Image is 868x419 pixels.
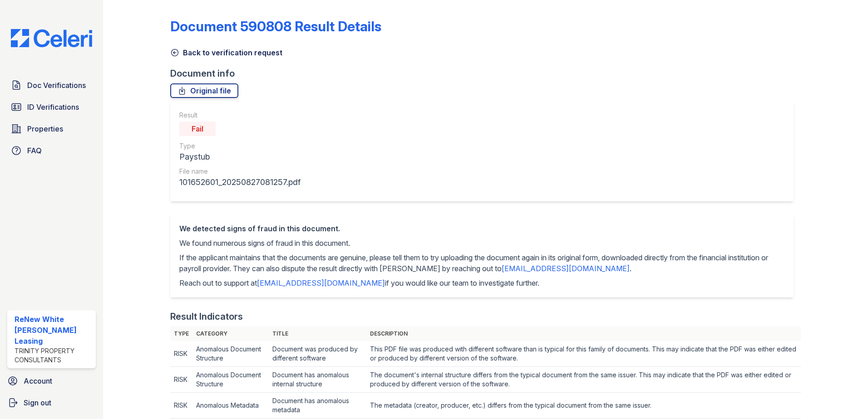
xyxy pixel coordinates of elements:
[830,383,859,410] iframe: chat widget
[179,252,784,274] p: If the applicant maintains that the documents are genuine, please tell them to try uploading the ...
[7,141,96,160] a: FAQ
[502,264,630,273] a: [EMAIL_ADDRESS][DOMAIN_NAME]
[192,393,269,419] td: Anomalous Metadata
[24,397,51,408] span: Sign out
[179,278,784,288] p: Reach out to support at if you would like our team to investigate further.
[7,98,96,116] a: ID Verifications
[269,367,366,393] td: Document has anomalous internal structure
[170,326,192,341] th: Type
[179,176,301,189] div: 101652601_20250827081257.pdf
[7,76,96,94] a: Doc Verifications
[15,346,92,365] div: Trinity Property Consultants
[170,18,381,34] a: Document 590808 Result Details
[27,145,42,156] span: FAQ
[269,341,366,367] td: Document was produced by different software
[4,394,99,412] a: Sign out
[179,151,301,163] div: Paystub
[27,102,79,112] span: ID Verifications
[192,341,269,367] td: Anomalous Document Structure
[366,393,801,419] td: The metadata (creator, producer, etc.) differs from the typical document from the same issuer.
[170,47,282,58] a: Back to verification request
[179,167,301,176] div: File name
[27,123,63,134] span: Properties
[269,393,366,419] td: Document has anomalous metadata
[179,122,216,136] div: Fail
[170,310,243,323] div: Result Indicators
[7,120,96,138] a: Properties
[179,223,784,234] div: We detected signs of fraud in this document.
[192,367,269,393] td: Anomalous Document Structure
[24,375,52,386] span: Account
[366,341,801,367] td: This PDF file was produced with different software than is typical for this family of documents. ...
[4,372,99,390] a: Account
[4,29,99,47] img: CE_Logo_Blue-a8612792a0a2168367f1c8372b55b34899dd931a85d93a1a3d3e32e68fde9ad4.png
[179,141,301,151] div: Type
[366,326,801,341] th: Description
[170,341,192,367] td: RISK
[27,80,86,91] span: Doc Verifications
[192,326,269,341] th: Category
[170,367,192,393] td: RISK
[170,67,801,80] div: Document info
[269,326,366,341] th: Title
[179,238,784,248] p: We found numerous signs of fraud in this document.
[179,111,301,120] div: Result
[15,314,92,346] div: ReNew White [PERSON_NAME] Leasing
[630,264,631,273] span: .
[170,83,238,98] a: Original file
[170,393,192,419] td: RISK
[257,278,385,287] a: [EMAIL_ADDRESS][DOMAIN_NAME]
[366,367,801,393] td: The document's internal structure differs from the typical document from the same issuer. This ma...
